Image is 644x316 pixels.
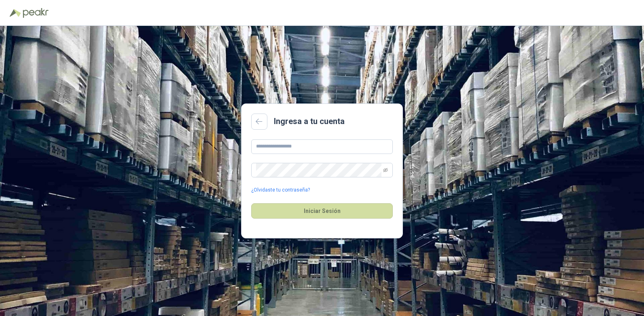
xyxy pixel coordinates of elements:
[274,115,345,128] h2: Ingresa a tu cuenta
[251,186,310,194] a: ¿Olvidaste tu contraseña?
[251,203,393,219] button: Iniciar Sesión
[23,8,49,18] img: Peakr
[10,9,21,17] img: Logo
[383,168,388,173] span: eye-invisible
